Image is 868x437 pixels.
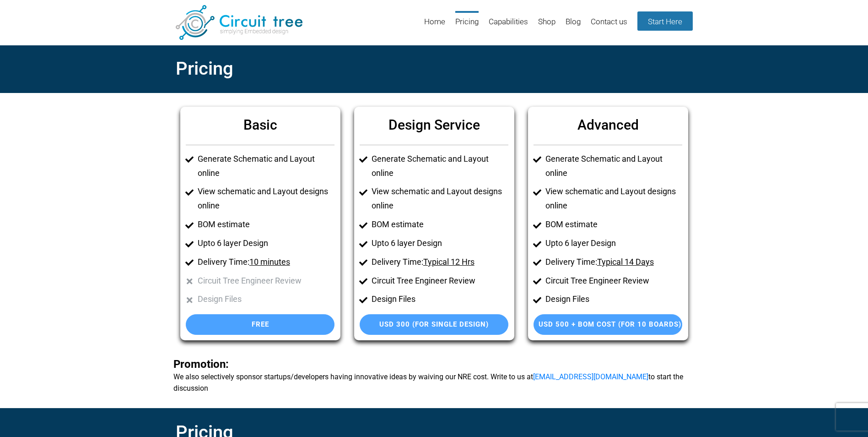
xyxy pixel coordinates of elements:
[198,218,334,232] li: BOM estimate
[186,314,334,335] a: Free
[545,185,682,213] li: View schematic and Layout designs online
[423,257,474,267] u: Typical 12 Hrs
[538,11,555,41] a: Shop
[566,11,581,41] a: Blog
[198,292,334,306] li: Design Files
[534,314,682,335] a: USD 500 + BOM Cost (For 10 Boards)
[198,152,334,180] li: Generate Schematic and Layout online
[249,257,290,267] u: 10 minutes
[637,11,693,31] a: Start Here
[176,5,302,40] img: Circuit Tree
[173,359,695,394] b: We also selectively sponsor startups/developers having innovative ideas by waiving our NRE cost. ...
[360,314,508,335] a: USD 300 (For single Design)
[372,152,508,180] li: Generate Schematic and Layout online
[372,292,508,306] li: Design Files
[198,274,334,288] li: Circuit Tree Engineer Review
[198,185,334,213] li: View schematic and Layout designs online
[372,274,508,288] li: Circuit Tree Engineer Review
[173,358,229,371] span: Promotion:
[372,255,508,269] li: Delivery Time:
[360,112,508,137] h6: Design Service
[198,236,334,251] li: Upto 6 layer Design
[545,152,682,180] li: Generate Schematic and Layout online
[455,11,479,41] a: Pricing
[545,255,682,269] li: Delivery Time:
[545,274,682,288] li: Circuit Tree Engineer Review
[198,255,334,269] li: Delivery Time:
[176,53,693,85] h2: Pricing
[591,11,627,41] a: Contact us
[533,372,648,381] a: [EMAIL_ADDRESS][DOMAIN_NAME]
[424,11,445,41] a: Home
[545,292,682,306] li: Design Files
[372,218,508,232] li: BOM estimate
[597,257,654,267] u: Typical 14 Days
[372,236,508,251] li: Upto 6 layer Design
[372,185,508,213] li: View schematic and Layout designs online
[545,236,682,251] li: Upto 6 layer Design
[186,112,334,137] h6: Basic
[545,218,682,232] li: BOM estimate
[489,11,528,41] a: Capabilities
[534,112,682,137] h6: Advanced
